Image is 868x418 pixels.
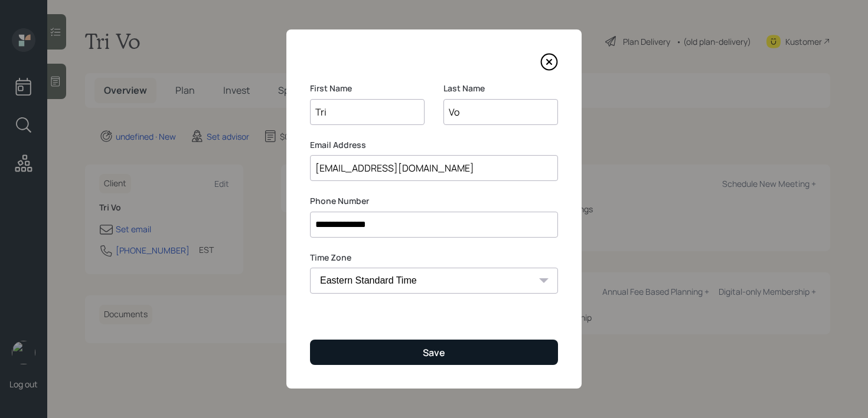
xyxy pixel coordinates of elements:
[310,340,558,365] button: Save
[310,139,558,151] label: Email Address
[423,346,445,359] div: Save
[310,252,558,264] label: Time Zone
[443,83,558,94] label: Last Name
[310,195,558,207] label: Phone Number
[310,83,425,94] label: First Name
